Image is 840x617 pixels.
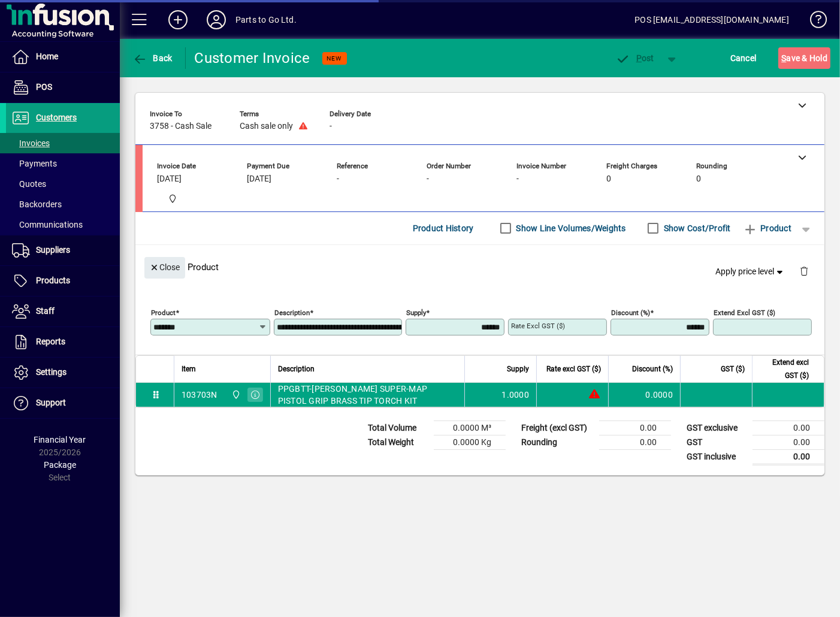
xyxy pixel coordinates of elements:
[235,10,297,29] div: Parts to Go Ltd.
[44,460,76,470] span: Package
[135,245,824,289] div: Product
[144,257,185,279] button: Close
[36,52,58,61] span: Home
[781,49,827,68] span: ave & Hold
[790,257,818,286] button: Delete
[247,174,271,184] span: [DATE]
[730,49,757,68] span: Cancel
[696,174,701,184] span: 0
[511,322,565,330] mat-label: Rate excl GST ($)
[634,10,789,29] div: POS [EMAIL_ADDRESS][DOMAIN_NAME]
[36,276,70,285] span: Products
[737,217,797,239] button: Product
[801,2,825,41] a: Knowledge Base
[330,122,332,131] span: -
[608,383,680,407] td: 0.0000
[36,398,66,407] span: Support
[753,449,824,464] td: 0.00
[778,47,830,69] button: Save & Hold
[760,356,809,382] span: Extend excl GST ($)
[6,194,120,214] a: Backorders
[681,435,753,449] td: GST
[6,358,120,388] a: Settings
[197,9,235,31] button: Profile
[781,53,786,63] span: S
[12,138,50,148] span: Invoices
[182,389,217,401] div: 103703N
[6,266,120,296] a: Products
[157,174,182,184] span: [DATE]
[132,53,173,63] span: Back
[278,362,315,376] span: Description
[36,113,77,122] span: Customers
[599,435,671,449] td: 0.00
[516,174,519,184] span: -
[36,337,65,346] span: Reports
[36,245,70,255] span: Suppliers
[6,133,120,153] a: Invoices
[790,265,818,276] app-page-header-button: Delete
[515,435,599,449] td: Rounding
[6,174,120,194] a: Quotes
[753,421,824,435] td: 0.00
[151,308,176,316] mat-label: Product
[141,262,188,273] app-page-header-button: Close
[599,421,671,435] td: 0.00
[6,327,120,357] a: Reports
[434,435,506,449] td: 0.0000 Kg
[274,308,310,316] mat-label: Description
[661,222,731,234] label: Show Cost/Profit
[36,306,55,316] span: Staff
[120,47,186,69] app-page-header-button: Back
[681,449,753,464] td: GST inclusive
[362,421,434,435] td: Total Volume
[240,122,293,131] span: Cash sale only
[636,53,642,63] span: P
[12,199,62,209] span: Backorders
[12,179,46,189] span: Quotes
[362,435,434,449] td: Total Weight
[6,214,120,235] a: Communications
[278,383,457,407] span: PPGBTT-[PERSON_NAME] SUPER-MAP PISTOL GRIP BRASS TIP TORCH KIT
[716,265,785,278] span: Apply price level
[12,220,83,229] span: Communications
[6,153,120,174] a: Payments
[727,47,760,69] button: Cancel
[6,388,120,418] a: Support
[182,362,196,376] span: Item
[502,389,530,401] span: 1.0000
[611,308,650,316] mat-label: Discount (%)
[34,435,86,444] span: Financial Year
[615,53,654,63] span: ost
[427,174,429,184] span: -
[546,362,601,376] span: Rate excl GST ($)
[6,235,120,265] a: Suppliers
[6,42,120,72] a: Home
[408,217,479,239] button: Product History
[753,435,824,449] td: 0.00
[413,219,474,238] span: Product History
[149,258,180,277] span: Close
[12,159,57,168] span: Payments
[721,362,745,376] span: GST ($)
[434,421,506,435] td: 0.0000 M³
[406,308,426,316] mat-label: Supply
[6,72,120,102] a: POS
[711,261,790,282] button: Apply price level
[159,9,197,31] button: Add
[36,367,67,377] span: Settings
[36,82,52,92] span: POS
[337,174,339,184] span: -
[129,47,176,69] button: Back
[515,421,599,435] td: Freight (excl GST)
[606,174,611,184] span: 0
[743,219,791,238] span: Product
[327,55,342,62] span: NEW
[609,47,660,69] button: Post
[632,362,673,376] span: Discount (%)
[150,122,211,131] span: 3758 - Cash Sale
[514,222,626,234] label: Show Line Volumes/Weights
[714,308,775,316] mat-label: Extend excl GST ($)
[6,297,120,326] a: Staff
[195,49,310,68] div: Customer Invoice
